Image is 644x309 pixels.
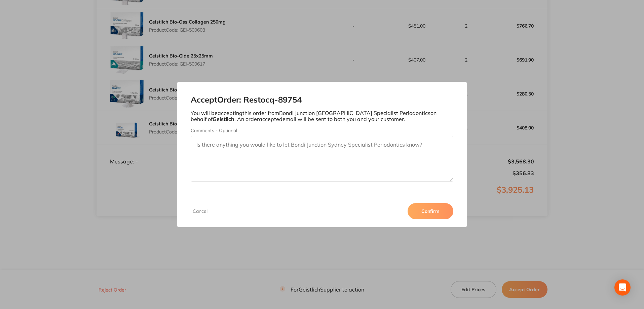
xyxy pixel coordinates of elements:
[191,110,454,122] p: You will be accepting this order from Bondi Junction [GEOGRAPHIC_DATA] Specialist Periodontics on...
[213,116,234,122] b: Geistlich
[614,279,631,296] div: Open Intercom Messenger
[191,95,454,105] h2: Accept Order: Restocq- 89754
[191,208,210,214] button: Cancel
[408,203,453,219] button: Confirm
[191,128,454,133] label: Comments - Optional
